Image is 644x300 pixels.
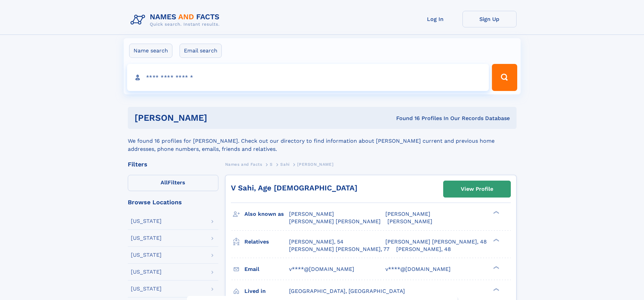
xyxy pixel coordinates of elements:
h1: [PERSON_NAME] [135,114,302,122]
a: [PERSON_NAME], 48 [396,246,451,253]
a: S [270,160,273,168]
div: Found 16 Profiles In Our Records Database [302,115,510,122]
a: View Profile [444,181,510,197]
label: Email search [180,44,222,58]
div: ❯ [492,210,500,215]
span: S [270,162,273,167]
div: ❯ [492,238,500,242]
h3: Lived in [244,285,289,297]
span: [PERSON_NAME] [385,211,430,217]
a: Log In [408,11,462,27]
a: V Sahi, Age [DEMOGRAPHIC_DATA] [231,184,357,192]
div: [US_STATE] [131,286,162,292]
a: [PERSON_NAME] [PERSON_NAME], 48 [385,238,487,246]
input: search input [127,64,489,91]
span: [GEOGRAPHIC_DATA], [GEOGRAPHIC_DATA] [289,288,405,294]
span: Sahi [280,162,289,167]
a: Names and Facts [225,160,262,168]
span: [PERSON_NAME] [387,218,432,225]
label: Filters [128,175,218,191]
a: Sign Up [462,11,517,27]
div: We found 16 profiles for [PERSON_NAME]. Check out our directory to find information about [PERSON... [128,129,517,153]
label: Name search [129,44,172,58]
h3: Relatives [244,236,289,248]
div: [US_STATE] [131,269,162,275]
h3: Email [244,263,289,275]
button: Search Button [492,64,517,91]
div: [US_STATE] [131,218,162,224]
a: [PERSON_NAME], 54 [289,238,343,246]
div: Browse Locations [128,199,218,205]
img: Logo Names and Facts [128,11,225,29]
div: ❯ [492,287,500,292]
a: [PERSON_NAME] [PERSON_NAME], 77 [289,246,389,253]
div: ❯ [492,265,500,270]
span: [PERSON_NAME] [289,211,334,217]
div: View Profile [461,181,493,197]
div: Filters [128,161,218,167]
h3: Also known as [244,208,289,220]
div: [US_STATE] [131,235,162,241]
span: All [161,179,168,186]
span: [PERSON_NAME] [PERSON_NAME] [289,218,381,225]
a: Sahi [280,160,289,168]
div: [US_STATE] [131,252,162,258]
span: [PERSON_NAME] [297,162,333,167]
